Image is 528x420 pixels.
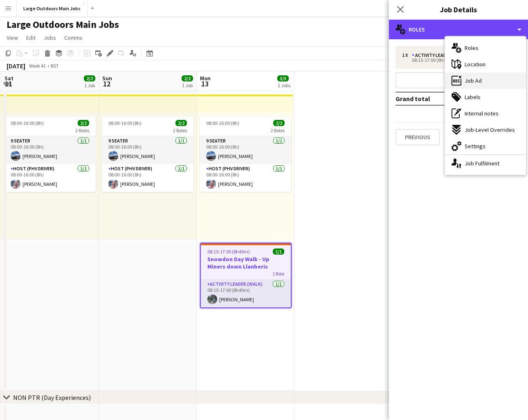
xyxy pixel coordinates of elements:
app-card-role: Host (PHV Driver)1/108:00-16:00 (8h)[PERSON_NAME] [4,164,96,192]
span: Location [465,61,485,68]
span: 2 Roles [75,127,89,133]
span: 2/2 [84,75,95,81]
span: Sun [102,75,112,82]
h3: Snowdon Day Walk - Up Miners down Llanberis [201,255,291,270]
a: Edit [23,32,39,43]
app-card-role: 9 Seater1/108:00-16:00 (8h)[PERSON_NAME] [102,136,193,164]
button: Previous [395,129,440,145]
span: Job-Level Overrides [465,126,515,133]
span: 08:00-16:00 (8h) [206,120,239,126]
app-job-card: 08:15-17:00 (8h45m)1/1Snowdon Day Walk - Up Miners down Llanberis1 RoleActivity Leader (Walk)1/10... [200,243,292,308]
app-card-role: Host (PHV Driver)1/108:00-16:00 (8h)[PERSON_NAME] [200,164,291,192]
span: Comms [64,34,83,41]
span: 1 Role [272,271,284,277]
div: NON PTR (Day Experiences) [13,393,91,402]
app-card-role: Host (PHV Driver)1/108:00-16:00 (8h)[PERSON_NAME] [102,164,193,192]
span: 2/2 [78,120,89,126]
span: Job Ad [465,77,482,84]
span: Mon [200,75,211,82]
span: Sat [4,75,13,82]
button: Large Outdoors Main Jobs [17,0,88,16]
a: View [3,32,21,43]
span: 1/1 [273,248,284,255]
span: 2/2 [175,120,187,126]
span: Settings [465,142,485,150]
span: 2 Roles [271,127,285,133]
div: 1 Job [182,82,193,88]
span: Internal notes [465,110,499,117]
app-card-role: 9 Seater1/108:00-16:00 (8h)[PERSON_NAME] [200,136,291,164]
h1: Large Outdoors Main Jobs [7,18,119,31]
div: 08:15-17:00 (8h45m) [402,58,506,62]
span: 13 [199,79,211,88]
app-card-role: Activity Leader (Walk)1/108:15-17:00 (8h45m)[PERSON_NAME] [201,280,291,307]
app-job-card: 08:00-16:00 (8h)2/22 Roles9 Seater1/108:00-16:00 (8h)[PERSON_NAME]Host (PHV Driver)1/108:00-16:00... [200,117,291,192]
span: Labels [465,93,481,101]
span: Edit [26,34,36,41]
div: BST [51,63,59,69]
span: 08:00-16:00 (8h) [11,120,44,126]
div: 1 x [402,52,412,58]
span: 12 [101,79,112,88]
span: Week 41 [27,63,47,69]
span: 2 Roles [173,127,187,133]
div: Activity Leader (Walk) [412,52,471,58]
span: 2/2 [273,120,285,126]
app-job-card: 08:00-16:00 (8h)2/22 Roles9 Seater1/108:00-16:00 (8h)[PERSON_NAME]Host (PHV Driver)1/108:00-16:00... [4,117,96,192]
span: 08:00-16:00 (8h) [108,120,142,126]
span: Jobs [44,34,56,41]
span: Roles [465,44,479,52]
app-card-role: 9 Seater1/108:00-16:00 (8h)[PERSON_NAME] [4,136,96,164]
div: Roles [389,20,528,39]
div: Job Fulfilment [445,155,526,172]
div: 2 Jobs [278,82,290,88]
span: 3/3 [277,75,289,81]
span: View [7,34,18,41]
div: 1 Job [84,82,95,88]
a: Jobs [40,32,59,43]
span: 08:15-17:00 (8h45m) [207,248,250,255]
app-job-card: 08:00-16:00 (8h)2/22 Roles9 Seater1/108:00-16:00 (8h)[PERSON_NAME]Host (PHV Driver)1/108:00-16:00... [102,117,193,192]
div: [DATE] [7,62,25,70]
button: Add role [395,72,521,88]
span: 2/2 [182,75,193,81]
h3: Job Details [389,4,528,15]
td: Grand total [395,92,473,105]
a: Comms [61,32,86,43]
